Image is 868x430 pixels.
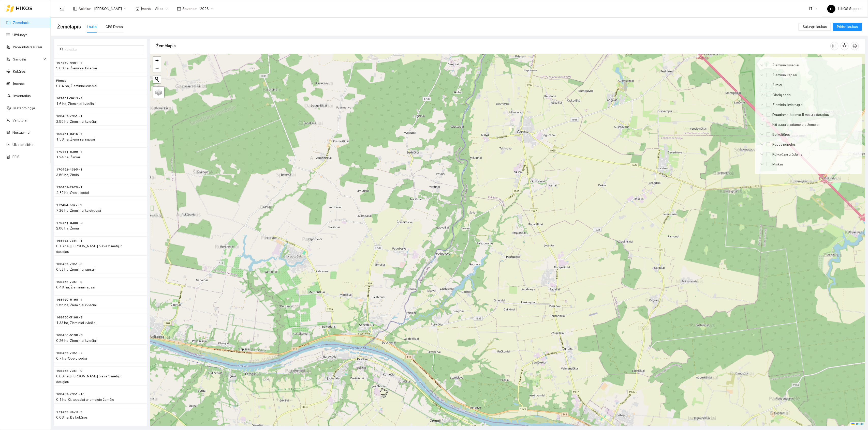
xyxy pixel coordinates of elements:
[12,130,30,134] a: Nustatymai
[760,162,764,166] span: down
[760,63,764,67] span: down
[56,339,97,343] span: 0.26 ha, Žieminiai kviečiai
[56,221,83,225] span: 170451-8399 - 3
[56,137,95,141] span: 1.58 ha, Žieminiai rapsai
[56,226,80,230] span: 2.06 ha, Žirniai
[13,21,30,25] a: Žemėlapis
[770,112,831,117] span: Daugiametė pieva 5 metų ir daugiau
[833,23,862,31] button: Pridėti laukus
[799,25,831,29] a: Sujungti laukus
[760,93,764,97] span: down
[56,185,82,190] span: 170452-7978 - 1
[153,57,161,64] a: Zoom in
[56,351,82,356] span: 168452-7351 - 7
[770,102,805,107] span: Žieminiai kvietrugiai
[56,297,83,302] span: 168450-5198 - 1
[13,94,31,98] a: Inventorius
[770,92,793,98] span: Obelų sodai
[770,82,784,88] span: Žirniai
[56,262,82,267] span: 168452-7351 - 6
[13,106,35,110] a: Meteorologija
[760,73,764,77] span: down
[153,75,161,83] button: Initiate a new search
[136,7,140,11] span: shop
[830,5,833,13] span: H
[770,151,804,157] span: Kukurūzai grūdams
[65,47,141,52] input: Paieška
[56,84,97,88] span: 0.84 ha, Žieminiai kviečiai
[156,39,830,53] div: Žemėlapis
[56,410,82,414] span: 171452-3479 - 2
[153,64,161,72] a: Zoom out
[153,87,164,98] a: Layers
[770,72,799,78] span: Žieminiai rapsai
[837,24,858,29] span: Pridėti laukus
[56,397,114,402] span: 0.1 ha, Kiti augalai ariamojoje žemėje
[760,143,764,146] span: down
[79,6,91,11] span: Aplinka :
[56,333,83,338] span: 168450-5198 - 3
[56,149,83,154] span: 170451-8399 - 1
[56,155,80,159] span: 1.24 ha, Žirniai
[56,321,96,325] span: 1.33 ha, Žieminiai kviečiai
[73,7,77,11] span: layout
[13,69,26,73] a: Kultūros
[12,33,27,37] a: Užduotys
[12,118,27,122] a: Vartotojai
[182,6,197,11] span: Sezonas :
[94,5,126,12] span: Paulius
[770,62,801,68] span: Žieminiai kviečiai
[57,23,81,31] span: Žemėlapis
[56,208,101,212] span: 7.26 ha, Žieminiai kvietrugiai
[155,65,159,71] span: −
[56,132,83,136] span: 169451-0316 - 1
[56,203,82,208] span: 172454-5027 - 1
[13,54,42,64] span: Sandėlis
[155,57,159,64] span: +
[833,25,862,29] a: Pridėti laukus
[56,368,82,373] span: 168452-7351 - 9
[56,173,80,177] span: 3.56 ha, Žirniai
[56,356,87,360] span: 0.7 ha, Obelų sodai
[12,143,34,147] a: Ūkio analitika
[56,303,97,307] span: 2.55 ha, Žieminiai kviečiai
[799,23,831,31] button: Sujungti laukus
[770,161,786,167] span: Miškas
[56,60,83,65] span: 167450-4451 - 1
[56,315,82,320] span: 168450-5198 - 2
[155,5,168,12] span: Visos
[12,155,20,159] a: PPIS
[803,24,827,29] span: Sujungti laukus
[60,6,64,11] span: menu-fold
[56,102,95,106] span: 1.6 ha, Žieminiai kviečiai
[830,42,838,50] button: column-width
[827,7,862,11] span: HIKOS Support
[760,83,764,87] span: down
[56,96,83,101] span: 167451-5613 - 1
[106,24,124,29] div: GPS Darbai
[56,374,122,384] span: 0.66 ha, [PERSON_NAME] pieva 5 metų ir daugiau
[87,24,97,29] div: Laukai
[56,191,89,195] span: 4.32 ha, Obelų sodai
[56,267,95,271] span: 0.52 ha, Žieminiai rapsai
[831,44,838,48] span: column-width
[13,82,25,86] a: Įmonės
[770,132,792,137] span: Be kultūros
[56,114,82,119] span: 168452-7351 - 1
[851,422,864,426] a: Leaflet
[56,238,82,243] span: 168452-7351 - 1
[760,152,764,156] span: down
[56,415,88,419] span: 0.08 ha, Be kultūros
[56,119,97,124] span: 2.55 ha, Žieminiai kviečiai
[56,280,82,284] span: 168452-7351 - 8
[770,122,821,127] span: Kiti augalai ariamojoje žemėje
[141,6,152,11] span: Įmonė :
[177,7,181,11] span: calendar
[809,5,817,12] span: LT
[13,45,42,49] a: Panaudoti resursai
[760,103,764,106] span: down
[60,48,64,51] span: search
[56,66,97,70] span: 9.09 ha, Žieminiai kviečiai
[770,142,798,147] span: Pupos pupelės
[56,78,66,83] span: PIrmas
